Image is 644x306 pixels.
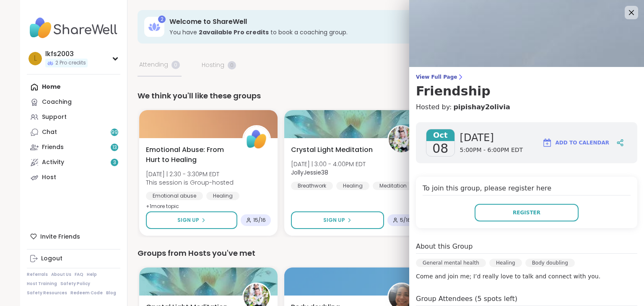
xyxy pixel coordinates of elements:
[416,242,473,252] h4: About this Group
[146,178,234,187] span: This session is Group-hosted
[146,170,234,178] span: [DATE] | 2:30 - 3:30PM EDT
[489,259,522,267] div: Healing
[538,133,613,153] button: Add to Calendar
[27,251,120,266] a: Logout
[146,145,233,165] span: Emotional Abuse: From Hurt to Healing
[42,143,64,152] div: Friends
[291,182,333,190] div: Breathwork
[27,290,67,296] a: Safety Resources
[416,102,637,112] h4: Hosted by:
[42,128,57,136] div: Chat
[423,183,631,195] h4: To join this group, please register here
[556,139,609,147] span: Add to Calendar
[42,158,64,167] div: Activity
[27,95,120,110] a: Coaching
[158,15,166,23] div: 2
[27,155,120,170] a: Activity3
[75,272,83,278] a: FAQ
[244,126,270,152] img: ShareWell
[416,74,637,99] a: View Full PageFriendship
[70,290,103,296] a: Redeem Code
[206,192,239,200] div: Healing
[138,90,614,102] div: We think you'll like these groups
[27,13,120,43] img: ShareWell Nav Logo
[460,131,523,144] span: [DATE]
[291,160,366,168] span: [DATE] | 3:00 - 4:00PM EDT
[106,290,116,296] a: Blog
[426,129,454,141] span: Oct
[253,217,266,224] span: 15 / 16
[146,211,237,229] button: Sign Up
[416,259,486,267] div: General mental health
[416,294,637,306] h4: Group Attendees (5 spots left)
[389,126,415,152] img: JollyJessie38
[336,182,369,190] div: Healing
[34,53,37,64] span: l
[525,259,575,267] div: Body doubling
[146,192,203,200] div: Emotional abuse
[138,247,614,259] div: Groups from Hosts you've met
[291,211,384,229] button: Sign Up
[323,216,345,224] span: Sign Up
[60,281,90,287] a: Safety Policy
[27,140,120,155] a: Friends13
[111,129,118,136] span: 99
[112,144,117,151] span: 13
[27,281,57,287] a: Host Training
[542,138,552,148] img: ShareWell Logomark
[416,272,637,280] p: Come and join me; I’d really love to talk and connect with you.
[513,209,540,216] span: Register
[460,146,523,154] span: 5:00PM - 6:00PM EDT
[42,113,67,121] div: Support
[373,182,413,190] div: Meditation
[27,170,120,185] a: Host
[87,272,97,278] a: Help
[169,28,528,36] h3: You have to book a coaching group.
[51,272,71,278] a: About Us
[416,84,637,99] h3: Friendship
[199,28,269,36] b: 2 available Pro credit s
[113,159,116,166] span: 3
[27,229,120,244] div: Invite Friends
[416,74,637,80] span: View Full Page
[291,145,373,155] span: Crystal Light Meditation
[27,125,120,140] a: Chat99
[55,59,86,67] span: 2 Pro credits
[41,255,62,263] div: Logout
[27,110,120,125] a: Support
[169,17,528,26] h3: Welcome to ShareWell
[475,204,579,221] button: Register
[400,217,411,224] span: 5 / 16
[42,173,56,182] div: Host
[291,168,328,177] b: JollyJessie38
[45,49,88,59] div: lkfs2003
[432,141,448,156] span: 08
[27,272,48,278] a: Referrals
[42,98,72,106] div: Coaching
[453,102,510,112] a: pipishay2olivia
[177,216,199,224] span: Sign Up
